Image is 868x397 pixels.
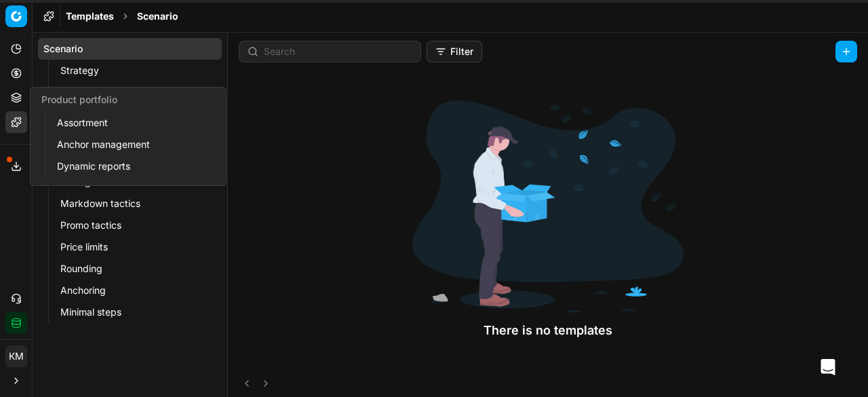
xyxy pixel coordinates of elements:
a: Anchoring [55,281,205,300]
a: Constraints [55,83,205,102]
a: Scenario [38,38,222,60]
div: Open Intercom Messenger [812,351,844,383]
nav: pagination [239,375,274,392]
a: Markdown tactics [55,194,205,213]
span: Scenario [137,10,178,23]
nav: breadcrumb [66,10,178,23]
a: Minimal steps [55,303,205,322]
span: Templates [66,10,114,23]
a: Assortment [52,113,210,132]
button: Go to next page [258,375,274,392]
a: Anchor management [52,135,210,154]
div: There is no templates [412,321,684,340]
a: Strategy [55,61,205,80]
button: КM [5,345,27,367]
a: Dynamic reports [52,157,210,176]
span: КM [6,346,26,366]
input: Search [264,45,412,58]
a: Price limits [55,238,205,257]
a: Rounding [55,259,205,278]
span: Product portfolio [41,94,117,105]
button: Go to previous page [239,375,255,392]
a: Promo tactics [55,216,205,235]
button: Filter [427,41,482,62]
